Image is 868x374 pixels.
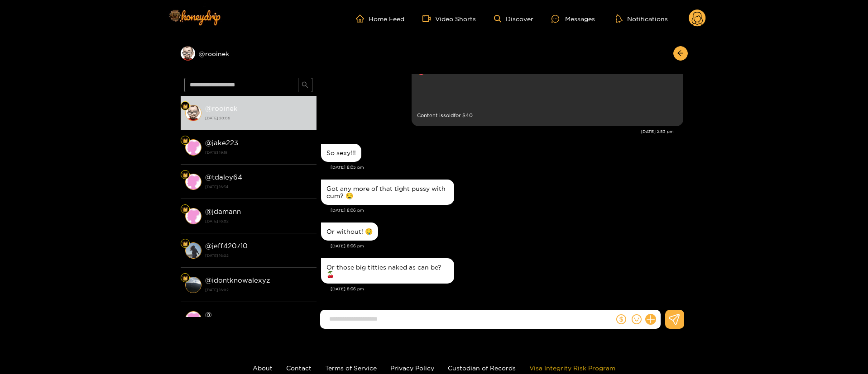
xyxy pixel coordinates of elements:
strong: @ jdamann [205,208,241,215]
strong: [DATE] 19:18 [205,148,312,156]
a: Terms of Service [325,365,377,371]
div: [DATE] 8:05 pm [331,164,683,170]
img: Fan Level [182,172,188,178]
div: Sep. 29, 8:06 pm [321,223,378,241]
a: Video Shorts [422,14,476,23]
strong: [DATE] 16:02 [205,286,312,294]
button: search [298,78,312,92]
strong: @ jeff420710 [205,242,248,250]
strong: [DATE] 20:06 [205,114,312,122]
img: conversation [185,105,201,121]
div: Or those big titties naked as can be? 🍒 [326,264,449,278]
strong: @ idontknowalexyz [205,276,270,284]
div: @rooinek [181,46,317,61]
div: [DATE] 8:06 pm [331,207,683,213]
div: Or without! 🤤 [326,228,373,235]
strong: [DATE] 16:02 [205,251,312,260]
small: Content is sold for $ 40 [417,110,678,121]
span: arrow-left [677,50,684,57]
div: [DATE] 8:06 pm [331,243,683,249]
strong: @ jake223 [205,139,238,147]
div: Messages [551,14,595,24]
a: Visa Integrity Risk Program [529,365,615,371]
a: Custodian of Records [448,365,516,371]
div: Sep. 24, 2:53 pm [412,50,683,126]
div: Got any more of that tight pussy with cum? 🤤 [326,185,449,199]
strong: @ [205,311,212,318]
img: Fan Level [182,207,188,212]
img: conversation [185,208,201,224]
div: So sexy!!! [326,149,356,156]
button: Notifications [613,14,671,23]
button: dollar [614,312,628,326]
strong: [DATE] 16:34 [205,183,312,191]
div: [DATE] 2:53 pm [321,128,674,135]
img: conversation [185,242,201,259]
a: Contact [286,365,312,371]
img: conversation [185,174,201,190]
img: conversation [185,139,201,156]
img: Fan Level [182,138,188,143]
span: smile [632,314,642,324]
strong: @ tdaley64 [205,173,242,181]
div: Sep. 29, 8:06 pm [321,258,454,284]
a: About [253,365,273,371]
img: Fan Level [182,275,188,281]
img: conversation [185,311,201,327]
div: [DATE] 8:06 pm [331,286,683,292]
strong: [DATE] 16:02 [205,217,312,225]
div: Sep. 29, 8:06 pm [321,180,454,205]
a: Privacy Policy [390,365,434,371]
a: Home Feed [356,14,404,23]
img: Fan Level [182,104,188,109]
span: home [356,14,369,23]
div: Sep. 29, 8:05 pm [321,144,361,162]
button: arrow-left [673,46,688,61]
span: search [302,81,308,89]
span: dollar [616,314,626,324]
a: Discover [494,15,533,23]
img: conversation [185,277,201,293]
img: Fan Level [182,241,188,246]
strong: @ rooinek [205,104,238,112]
span: video-camera [422,14,435,23]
